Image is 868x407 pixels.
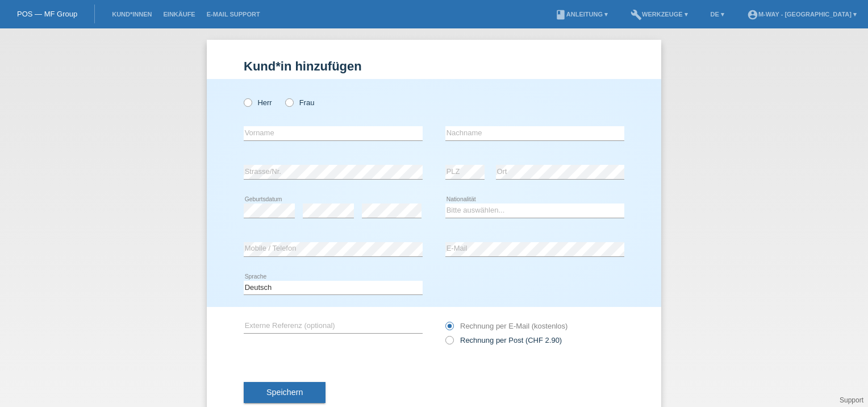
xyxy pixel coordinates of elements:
[631,9,642,20] i: build
[705,11,730,18] a: DE ▾
[106,11,157,18] a: Kund*innen
[625,11,694,18] a: buildWerkzeuge ▾
[201,11,266,18] a: E-Mail Support
[549,11,614,18] a: bookAnleitung ▾
[157,11,201,18] a: Einkäufe
[244,98,251,106] input: Herr
[266,388,303,397] span: Speichern
[244,382,325,404] button: Speichern
[285,98,314,107] label: Frau
[17,10,77,18] a: POS — MF Group
[445,336,453,350] input: Rechnung per Post (CHF 2.90)
[555,9,566,20] i: book
[244,59,624,73] h1: Kund*in hinzufügen
[445,322,567,330] label: Rechnung per E-Mail (kostenlos)
[741,11,862,18] a: account_circlem-way - [GEOGRAPHIC_DATA] ▾
[445,336,562,344] label: Rechnung per Post (CHF 2.90)
[445,322,453,336] input: Rechnung per E-Mail (kostenlos)
[244,98,272,107] label: Herr
[747,9,758,20] i: account_circle
[285,98,293,106] input: Frau
[840,396,863,404] a: Support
